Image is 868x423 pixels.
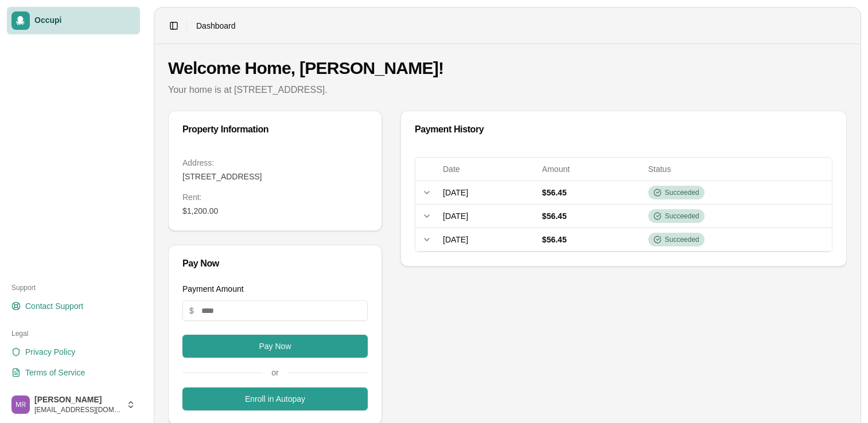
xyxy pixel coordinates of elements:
button: Max Rykov[PERSON_NAME][EMAIL_ADDRESS][DOMAIN_NAME] [7,391,140,418]
a: Terms of Service [7,363,140,382]
label: Payment Amount [182,284,244,293]
img: Max Rykov [11,395,30,414]
span: or [262,367,287,378]
span: [DATE] [443,188,468,197]
span: Succeeded [665,235,699,244]
span: Succeeded [665,211,699,221]
span: [EMAIL_ADDRESS][DOMAIN_NAME] [34,405,122,414]
div: Pay Now [182,259,368,268]
th: Date [438,158,538,181]
span: $56.45 [542,211,567,221]
button: Pay Now [182,335,368,358]
div: Legal [7,324,140,343]
h1: Welcome Home, [PERSON_NAME]! [168,58,847,79]
div: Property Information [182,125,368,134]
p: Your home is at [STREET_ADDRESS]. [168,83,847,97]
th: Status [644,158,832,181]
dt: Rent : [182,191,368,203]
span: $56.45 [542,235,567,244]
span: Occupi [34,15,135,26]
dd: $1,200.00 [182,205,368,217]
a: Occupi [7,7,140,34]
span: $ [189,305,194,316]
div: Support [7,279,140,297]
th: Amount [538,158,644,181]
span: Dashboard [196,20,236,32]
span: Privacy Policy [25,346,75,358]
span: [DATE] [443,211,468,221]
a: Privacy Policy [7,343,140,361]
span: Terms of Service [25,367,85,378]
button: Enroll in Autopay [182,387,368,410]
span: Contact Support [25,300,83,312]
span: [DATE] [443,235,468,244]
dt: Address: [182,157,368,169]
nav: breadcrumb [196,20,236,32]
dd: [STREET_ADDRESS] [182,171,368,182]
span: Succeeded [665,188,699,197]
span: $56.45 [542,188,567,197]
a: Contact Support [7,297,140,315]
div: Payment History [415,125,832,134]
span: [PERSON_NAME] [34,395,122,405]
